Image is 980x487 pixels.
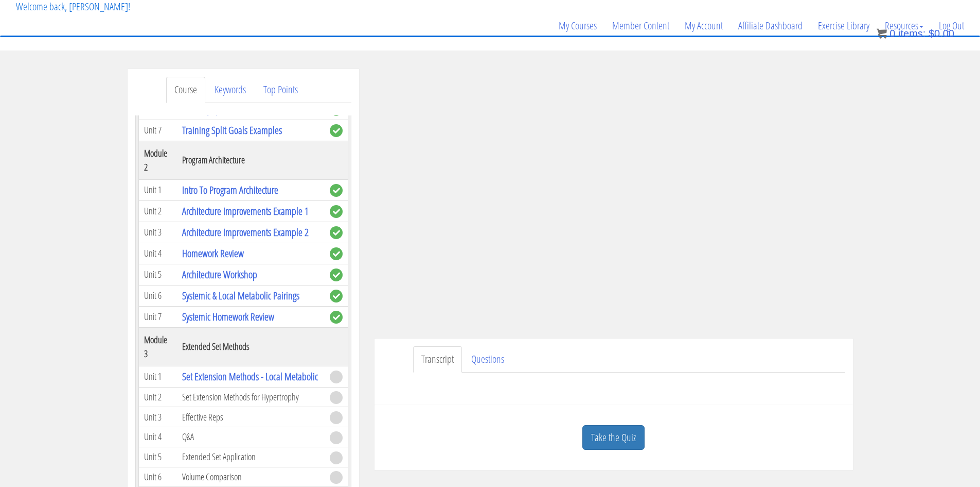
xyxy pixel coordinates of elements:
[138,179,177,200] td: Unit 1
[138,387,177,407] td: Unit 2
[330,290,343,303] span: complete
[255,77,306,103] a: Top Points
[330,226,343,239] span: complete
[177,327,325,366] th: Extended Set Methods
[138,141,177,179] th: Module 2
[138,243,177,264] td: Unit 4
[677,1,730,51] a: My Account
[138,447,177,467] td: Unit 5
[138,366,177,387] td: Unit 1
[330,184,343,197] span: complete
[929,28,934,39] span: $
[138,120,177,141] td: Unit 7
[138,467,177,487] td: Unit 6
[177,141,325,179] th: Program Architecture
[604,1,677,51] a: Member Content
[898,28,925,39] span: items:
[138,222,177,243] td: Unit 3
[182,225,309,239] a: Architecture Improvements Example 2
[889,28,895,39] span: 0
[138,306,177,327] td: Unit 7
[206,77,254,103] a: Keywords
[330,311,343,324] span: complete
[177,467,325,487] td: Volume Comparison
[182,289,299,303] a: Systemic & Local Metabolic Pairings
[182,310,274,324] a: Systemic Homework Review
[330,268,343,281] span: complete
[166,77,205,103] a: Course
[138,407,177,427] td: Unit 3
[138,200,177,222] td: Unit 2
[330,124,343,137] span: complete
[330,205,343,218] span: complete
[810,1,877,51] a: Exercise Library
[929,28,954,39] bdi: 0.00
[877,28,887,39] img: icon11.png
[582,425,645,450] a: Take the Quiz
[182,246,244,260] a: Homework Review
[177,447,325,467] td: Extended Set Application
[551,1,604,51] a: My Courses
[330,247,343,260] span: complete
[182,183,278,197] a: Intro To Program Architecture
[177,387,325,407] td: Set Extension Methods for Hypertrophy
[877,1,931,51] a: Resources
[182,267,257,281] a: Architecture Workshop
[730,1,810,51] a: Affiliate Dashboard
[177,427,325,447] td: Q&A
[182,102,247,116] a: Training Split Goals
[413,346,462,373] a: Transcript
[138,427,177,447] td: Unit 4
[138,285,177,306] td: Unit 6
[463,346,512,373] a: Questions
[138,264,177,285] td: Unit 5
[177,407,325,427] td: Effective Reps
[877,28,954,39] a: 0 items: $0.00
[182,123,282,137] a: Training Split Goals Examples
[138,327,177,366] th: Module 3
[931,1,972,51] a: Log Out
[182,370,318,383] a: Set Extension Methods - Local Metabolic
[182,204,309,218] a: Architecture Improvements Example 1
